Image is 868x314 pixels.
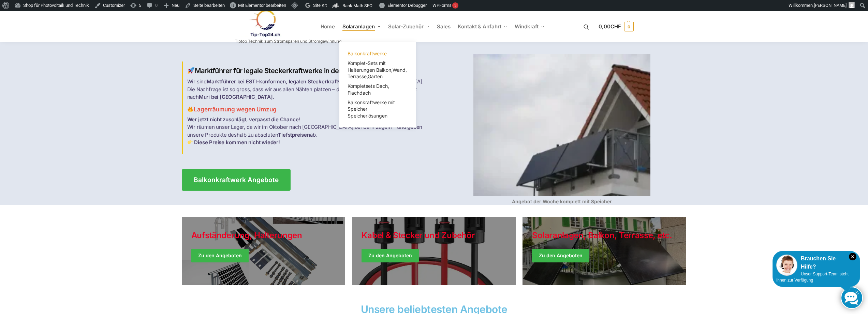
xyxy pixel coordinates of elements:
[194,139,280,146] strong: Diese Preise kommen nicht wieder!
[339,11,383,42] a: Solaranlagen
[278,132,310,138] strong: Tiefstpreisen
[348,51,387,56] span: Balkonkraftwerke
[352,217,516,285] a: Holiday Style
[348,60,407,79] span: Komplet-Sets mit Halterungen Balkon,Wand, Terrasse,Garten
[182,169,291,191] a: Balkonkraftwerk Angebote
[348,99,395,119] span: Balkonkraftwerke mit Speicher Speicherlösungen
[207,78,356,85] strong: Marktführer bei ESTI-konformen, legalen Steckerkraftwerken
[342,23,375,30] span: Solaranlagen
[523,217,686,285] a: Winter Jackets
[515,23,539,30] span: Windkraft
[187,105,430,114] h3: Lagerräumung wegen Umzug
[512,11,548,42] a: Windkraft
[348,83,389,96] span: Kompletsets Dach, Flachdach
[342,3,372,8] span: Rank Math SEO
[434,11,453,42] a: Sales
[458,23,501,30] span: Kontakt & Anfahrt
[624,22,634,31] span: 0
[187,67,430,75] h2: Marktführer für legale Steckerkraftwerke in der [GEOGRAPHIC_DATA]
[199,94,273,100] strong: Muri bei [GEOGRAPHIC_DATA]
[385,11,432,42] a: Solar-Zubehör
[187,116,430,147] p: Wir räumen unser Lager, da wir im Oktober nach [GEOGRAPHIC_DATA] bei Bern zügeln – und geben unse...
[437,23,451,30] span: Sales
[188,67,194,74] img: Home 1
[512,199,612,204] strong: Angebot der Woche komplett mit Speicher
[188,106,193,112] img: Home 2
[776,255,856,271] div: Brauchen Sie Hilfe?
[599,16,633,37] a: 0,00CHF 0
[235,10,294,37] img: Solaranlagen, Speicheranlagen und Energiesparprodukte
[194,177,279,183] span: Balkonkraftwerk Angebote
[343,58,412,81] a: Komplet-Sets mit Halterungen Balkon,Wand, Terrasse,Garten
[343,98,412,121] a: Balkonkraftwerke mit Speicher Speicherlösungen
[452,2,458,9] div: 3
[776,272,849,283] span: Unser Support-Team steht Ihnen zur Verfügung
[473,54,650,196] img: Home 4
[343,49,412,58] a: Balkonkraftwerke
[313,3,327,8] span: Site Kit
[187,78,430,101] p: Wir sind in der [GEOGRAPHIC_DATA]. Die Nachfrage ist so gross, dass wir aus allen Nähten platzen ...
[849,2,855,8] img: Benutzerbild von Rupert Spoddig
[599,11,633,43] nav: Cart contents
[235,39,341,43] p: Tiptop Technik zum Stromsparen und Stromgewinnung
[343,81,412,98] a: Kompletsets Dach, Flachdach
[849,253,856,260] i: Schließen
[388,23,424,30] span: Solar-Zubehör
[238,3,286,8] span: Mit Elementor bearbeiten
[776,255,797,276] img: Customer service
[599,23,621,30] span: 0,00
[455,11,510,42] a: Kontakt & Anfahrt
[188,140,193,145] img: Home 3
[187,116,300,123] strong: Wer jetzt nicht zuschlägt, verpasst die Chance!
[814,3,847,8] span: [PERSON_NAME]
[182,217,345,285] a: Holiday Style
[610,23,621,30] span: CHF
